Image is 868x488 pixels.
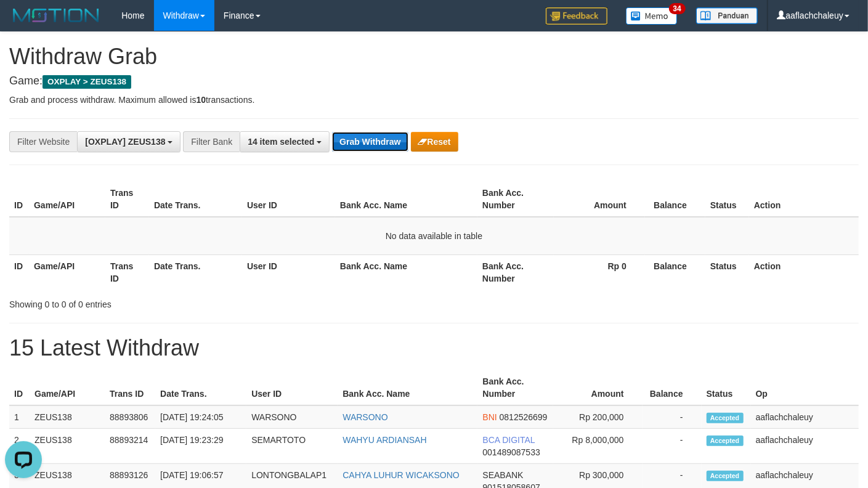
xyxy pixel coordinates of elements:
td: 1 [9,405,30,429]
th: ID [9,182,29,217]
td: [DATE] 19:24:05 [155,405,246,429]
th: Trans ID [105,254,149,290]
th: Status [705,254,749,290]
th: Bank Acc. Name [338,370,477,405]
span: 34 [669,3,686,14]
td: Rp 8,000,000 [553,429,643,464]
td: [DATE] 19:23:29 [155,429,246,464]
td: - [643,429,702,464]
span: BNI [482,412,497,422]
th: Date Trans. [149,182,242,217]
a: WAHYU ARDIANSAH [343,435,426,445]
th: ID [9,254,29,290]
a: WARSONO [343,412,387,422]
span: OXPLAY > ZEUS138 [43,75,131,89]
th: Amount [553,370,643,405]
th: ID [9,370,30,405]
th: Action [749,254,859,290]
img: panduan.png [696,7,758,24]
img: MOTION_logo.png [9,6,103,25]
td: aaflachchaleuy [751,405,859,429]
th: Trans ID [105,182,149,217]
td: ZEUS138 [30,429,105,464]
th: Rp 0 [554,254,645,290]
span: Copy 001489087533 to clipboard [482,447,540,457]
span: Accepted [707,436,744,446]
span: 14 item selected [248,137,314,147]
h1: 15 Latest Withdraw [9,336,859,360]
img: Button%20Memo.svg [626,7,678,25]
td: 2 [9,429,30,464]
th: Game/API [29,182,105,217]
div: Showing 0 to 0 of 0 entries [9,293,352,311]
td: Rp 200,000 [553,405,643,429]
th: Bank Acc. Name [335,254,477,290]
button: Grab Withdraw [332,132,408,152]
span: [OXPLAY] ZEUS138 [85,137,165,147]
th: Bank Acc. Number [477,254,554,290]
th: User ID [242,182,335,217]
th: User ID [246,370,338,405]
td: 88893806 [105,405,155,429]
th: Op [751,370,859,405]
th: Bank Acc. Name [335,182,477,217]
th: Game/API [30,370,105,405]
td: ZEUS138 [30,405,105,429]
h4: Game: [9,75,859,87]
span: Copy 0812526699 to clipboard [500,412,548,422]
button: Open LiveChat chat widget [5,5,42,42]
th: Balance [643,370,702,405]
h1: Withdraw Grab [9,44,859,69]
th: Status [705,182,749,217]
p: Grab and process withdraw. Maximum allowed is transactions. [9,94,859,106]
th: Game/API [29,254,105,290]
button: 14 item selected [240,131,330,152]
th: User ID [242,254,335,290]
th: Trans ID [105,370,155,405]
td: No data available in table [9,217,859,255]
span: SEABANK [482,470,523,480]
th: Bank Acc. Number [477,370,553,405]
th: Action [749,182,859,217]
th: Balance [645,182,705,217]
a: CAHYA LUHUR WICAKSONO [343,470,460,480]
td: - [643,405,702,429]
td: SEMARTOTO [246,429,338,464]
th: Amount [554,182,645,217]
button: Reset [411,132,458,152]
th: Date Trans. [149,254,242,290]
td: aaflachchaleuy [751,429,859,464]
span: Accepted [707,471,744,481]
th: Bank Acc. Number [477,182,554,217]
span: BCA DIGITAL [482,435,535,445]
td: 88893214 [105,429,155,464]
th: Status [702,370,751,405]
img: Feedback.jpg [546,7,607,25]
button: [OXPLAY] ZEUS138 [77,131,180,152]
th: Date Trans. [155,370,246,405]
th: Balance [645,254,705,290]
div: Filter Website [9,131,77,152]
span: Accepted [707,413,744,423]
div: Filter Bank [183,131,240,152]
strong: 10 [196,95,206,105]
td: WARSONO [246,405,338,429]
